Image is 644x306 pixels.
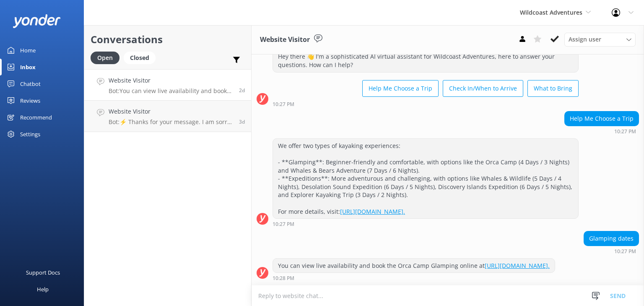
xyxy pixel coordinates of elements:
[26,264,60,281] div: Support Docs
[362,80,439,97] button: Help Me Choose a Trip
[20,42,36,59] div: Home
[614,249,636,254] strong: 10:27 PM
[564,128,639,134] div: Aug 23 2025 10:27pm (UTC -07:00) America/Tijuana
[84,69,251,101] a: Website VisitorBot:You can view live availability and book the Orca Camp Glamping online at [URL]...
[273,222,294,227] strong: 10:27 PM
[20,92,40,109] div: Reviews
[520,8,582,16] span: Wildcoast Adventures
[569,35,601,44] span: Assign user
[239,87,245,94] span: Aug 23 2025 10:27pm (UTC -07:00) America/Tijuana
[273,49,578,72] div: Hey there 👋 I'm a sophisticated AI virtual assistant for Wildcoast Adventures, here to answer you...
[20,109,52,126] div: Recommend
[584,248,639,254] div: Aug 23 2025 10:27pm (UTC -07:00) America/Tijuana
[485,262,550,270] a: [URL][DOMAIN_NAME].
[20,126,40,143] div: Settings
[273,221,579,227] div: Aug 23 2025 10:27pm (UTC -07:00) America/Tijuana
[109,118,233,126] p: Bot: ⚡ Thanks for your message. I am sorry I don't have that answer for you. You're welcome to ke...
[37,281,49,298] div: Help
[91,53,124,62] a: Open
[124,52,156,64] div: Closed
[273,101,579,107] div: Aug 23 2025 10:27pm (UTC -07:00) America/Tijuana
[239,118,245,125] span: Aug 23 2025 06:14am (UTC -07:00) America/Tijuana
[109,76,233,85] h4: Website Visitor
[443,80,523,97] button: Check In/When to Arrive
[20,59,36,75] div: Inbox
[527,80,579,97] button: What to Bring
[614,129,636,134] strong: 10:27 PM
[564,33,636,46] div: Assign User
[584,231,639,246] div: Glamping dates
[124,53,160,62] a: Closed
[273,259,555,273] div: You can view live availability and book the Orca Camp Glamping online at
[565,112,639,126] div: Help Me Choose a Trip
[260,34,310,45] h3: Website Visitor
[91,52,119,64] div: Open
[273,139,578,218] div: We offer two types of kayaking experiences: - **Glamping**: Beginner-friendly and comfortable, wi...
[13,14,61,28] img: yonder-white-logo.png
[273,275,555,281] div: Aug 23 2025 10:28pm (UTC -07:00) America/Tijuana
[109,107,233,116] h4: Website Visitor
[20,75,41,92] div: Chatbot
[273,102,294,107] strong: 10:27 PM
[109,87,233,95] p: Bot: You can view live availability and book the Orca Camp Glamping online at [URL][DOMAIN_NAME].
[91,31,245,47] h2: Conversations
[340,207,405,215] a: [URL][DOMAIN_NAME].
[273,276,294,281] strong: 10:28 PM
[84,101,251,132] a: Website VisitorBot:⚡ Thanks for your message. I am sorry I don't have that answer for you. You're...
